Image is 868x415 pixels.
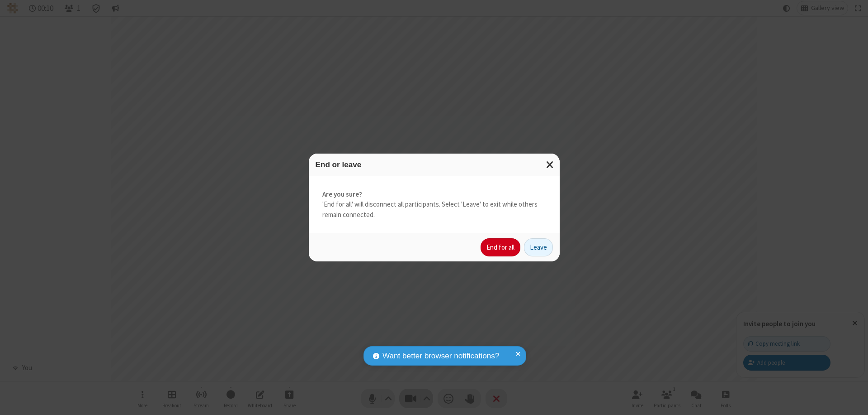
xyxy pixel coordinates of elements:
button: Close modal [541,154,560,176]
div: 'End for all' will disconnect all participants. Select 'Leave' to exit while others remain connec... [309,176,560,234]
button: End for all [481,238,520,256]
h3: End or leave [316,160,553,169]
strong: Are you sure? [322,189,546,200]
button: Leave [524,238,553,256]
span: Want better browser notifications? [382,350,499,362]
